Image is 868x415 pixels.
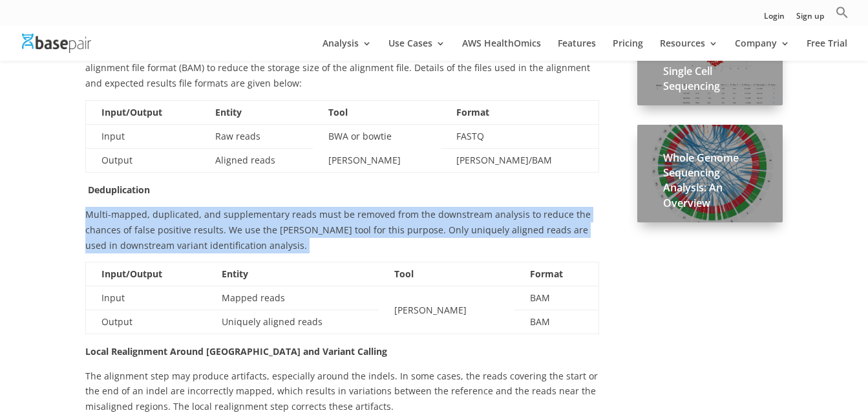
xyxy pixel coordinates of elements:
a: Search Icon Link [836,6,849,26]
a: AWS HealthOmics [462,39,541,61]
b: Deduplication [88,184,150,196]
b: Tool [394,268,414,280]
a: Sign up [796,12,824,26]
a: Free Trial [807,39,847,61]
a: Resources [660,39,718,61]
span: Raw reads [215,130,260,142]
span: Uniquely aligned reads [222,315,323,328]
h2: Whole Genome Sequencing Analysis: An Overview [663,151,757,217]
a: Use Cases [388,39,445,61]
span: BAM [530,315,550,328]
b: Local Realignment Around [GEOGRAPHIC_DATA] and Variant Calling [85,345,387,357]
span: Output [101,315,132,328]
img: Basepair [22,34,91,52]
b: Input/Output [101,106,162,118]
svg: Search [836,6,849,19]
span: The alignment step may produce artifacts, especially around the indels. In some cases, the reads ... [85,370,598,413]
span: Output [101,154,132,166]
span: [PERSON_NAME] [328,154,401,166]
span: [PERSON_NAME]/BAM [456,154,552,166]
h2: A Brief Introduction to Single Cell Sequencing [663,34,757,100]
b: Entity [215,106,242,118]
a: Login [764,12,785,26]
span: Multi-mapped, duplicated, and supplementary reads must be removed from the downstream analysis to... [85,208,591,251]
span: [PERSON_NAME] [394,304,467,316]
a: Analysis [323,39,372,61]
b: Tool [328,106,348,118]
a: Features [558,39,596,61]
b: Input/Output [101,268,162,280]
span: BAM [530,292,550,304]
b: Format [456,106,489,118]
a: Pricing [613,39,643,61]
span: Mapped reads [222,292,285,304]
a: Company [735,39,790,61]
span: Input [101,292,125,304]
b: Format [530,268,563,280]
span: Aligned reads [215,154,275,166]
span: Input [101,130,125,142]
span: FASTQ [456,130,484,142]
b: Entity [222,268,248,280]
span: BWA or bowtie [328,130,392,142]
